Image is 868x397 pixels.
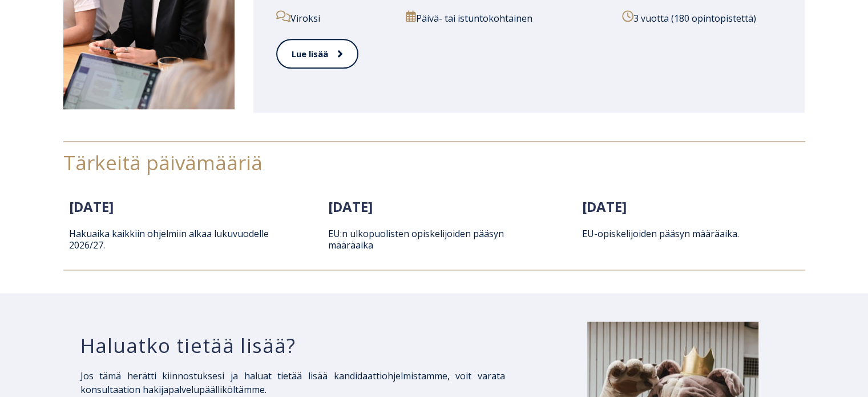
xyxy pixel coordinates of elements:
[633,12,756,25] font: 3 vuotta (180 opintopistettä)
[328,227,504,251] font: EU:n ulkopuolisten opiskelijoiden pääsyn määräaika
[80,332,296,359] font: Haluatko tietää lisää?
[63,149,263,176] font: Tärkeitä päivämääriä
[328,197,373,216] font: [DATE]
[69,197,114,216] font: [DATE]
[276,39,358,69] a: Lue lisää
[290,12,320,25] font: Viroksi
[582,197,626,216] font: [DATE]
[582,227,738,240] font: EU-opiskelijoiden pääsyn määräaika.
[80,370,505,396] font: Jos tämä herätti kiinnostuksesi ja haluat tietää lisää kandidaattiohjelmistamme, voit varata kons...
[292,48,328,59] font: Lue lisää
[69,227,269,251] font: Hakuaika kaikkiin ohjelmiin alkaa lukuvuodelle 2026/27.
[416,12,532,25] font: Päivä- tai istuntokohtainen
